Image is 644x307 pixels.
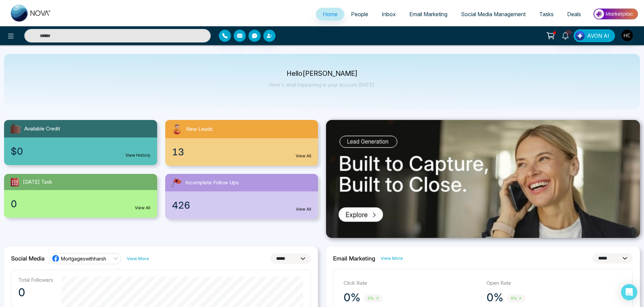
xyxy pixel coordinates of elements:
a: Incomplete Follow Ups426View All [161,174,322,219]
a: View All [296,206,311,212]
span: 13 [172,145,184,159]
span: AVON AI [587,32,609,40]
span: New Leads [186,125,213,133]
img: newLeads.svg [171,123,183,135]
img: availableCredit.svg [9,123,22,135]
img: User Avatar [621,30,633,41]
h2: Email Marketing [333,255,375,262]
a: View All [296,153,311,159]
a: People [344,8,375,21]
a: New Leads13View All [161,120,322,166]
span: Deals [567,11,581,18]
a: 10+ [557,29,574,41]
img: Nova CRM Logo [11,5,51,22]
a: Deals [560,8,588,21]
img: . [326,120,640,238]
span: People [351,11,368,18]
p: 0 [18,286,53,299]
img: followUps.svg [171,177,183,189]
a: Social Media Management [454,8,532,21]
span: $0 [11,144,23,158]
a: Tasks [532,8,560,21]
p: Here's what happening in your account [DATE]. [269,82,375,88]
span: Tasks [539,11,554,18]
span: Available Credit [24,125,60,133]
h2: Social Media [11,255,45,262]
span: Social Media Management [461,11,526,18]
div: Open Intercom Messenger [621,284,637,300]
img: todayTask.svg [9,177,20,187]
a: View More [127,255,149,262]
span: 10+ [565,29,572,35]
span: Incomplete Follow Ups [185,179,239,187]
img: Lead Flow [575,31,585,40]
img: Market-place.gif [591,6,640,22]
span: Home [323,11,338,18]
a: View More [381,255,403,262]
span: Mortgageswithharsh [61,255,106,262]
p: 0% [344,291,360,304]
span: 0% [507,295,525,302]
a: View History [125,152,150,158]
span: Inbox [382,11,396,18]
a: Home [316,8,344,21]
p: Hello [PERSON_NAME] [269,71,375,76]
span: 0% [364,295,382,302]
p: Total Followers [18,277,53,283]
span: Email Marketing [409,11,447,18]
span: 426 [172,198,190,212]
a: View All [135,205,150,211]
p: Click Rate [344,279,480,287]
a: Email Marketing [403,8,454,21]
span: 0 [11,197,17,211]
button: AVON AI [574,29,615,42]
p: Open Rate [487,279,623,287]
p: 0% [487,291,503,304]
span: [DATE] Task [23,178,52,186]
a: Inbox [375,8,403,21]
